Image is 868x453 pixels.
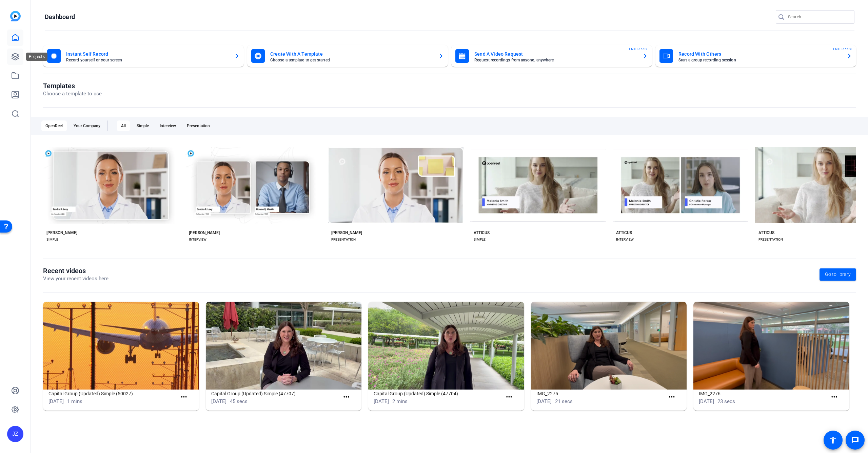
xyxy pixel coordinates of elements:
mat-icon: more_horiz [668,393,676,401]
input: Search [788,13,849,21]
mat-icon: more_horiz [180,393,188,401]
div: SIMPLE [46,237,58,242]
div: Projects [26,53,47,61]
img: Capital Group (Updated) Simple (47704) [368,302,524,390]
button: Instant Self RecordRecord yourself or your screen [43,45,244,67]
mat-card-subtitle: Choose a template to get started [270,58,433,62]
button: Record With OthersStart a group recording sessionENTERPRISE [655,45,856,67]
img: IMG_2275 [531,302,687,390]
span: ENTERPRISE [833,46,853,52]
mat-icon: more_horiz [342,393,351,401]
span: [DATE] [48,398,64,404]
span: [DATE] [374,398,389,404]
mat-icon: accessibility [829,436,837,444]
div: [PERSON_NAME] [46,230,77,235]
span: [DATE] [699,398,714,404]
h1: Templates [43,82,102,90]
img: blue-gradient.svg [10,11,21,21]
button: Create With A TemplateChoose a template to get started [247,45,448,67]
p: Choose a template to use [43,90,102,98]
div: JZ [7,426,23,442]
mat-card-title: Record With Others [678,50,841,58]
h1: IMG_2276 [699,390,827,398]
mat-card-subtitle: Start a group recording session [678,58,841,62]
span: 1 mins [67,398,82,404]
div: Your Company [70,120,104,131]
span: 21 secs [555,398,573,404]
div: OpenReel [41,120,67,131]
img: Capital Group (Updated) Simple (50027) [43,302,199,390]
span: ENTERPRISE [629,46,649,52]
h1: Recent videos [43,267,108,275]
mat-card-title: Instant Self Record [66,50,229,58]
h1: IMG_2275 [536,390,665,398]
mat-card-subtitle: Request recordings from anyone, anywhere [474,58,637,62]
mat-card-subtitle: Record yourself or your screen [66,58,229,62]
mat-card-title: Send A Video Request [474,50,637,58]
mat-icon: more_horiz [505,393,513,401]
img: Capital Group (Updated) Simple (47707) [206,302,362,390]
div: INTERVIEW [189,237,206,242]
h1: Capital Group (Updated) Simple (47707) [211,390,340,398]
div: Presentation [183,120,214,131]
h1: Capital Group (Updated) Simple (50027) [48,390,177,398]
p: View your recent videos here [43,275,108,283]
div: ATTICUS [616,230,632,235]
div: ATTICUS [758,230,774,235]
mat-icon: more_horiz [830,393,839,401]
div: Interview [156,120,180,131]
div: PRESENTATION [758,237,783,242]
a: Go to library [820,268,856,281]
div: Simple [133,120,153,131]
div: ATTICUS [474,230,490,235]
div: PRESENTATION [331,237,356,242]
span: [DATE] [536,398,552,404]
div: SIMPLE [474,237,486,242]
span: 2 mins [392,398,408,404]
span: 23 secs [717,398,735,404]
span: Go to library [825,271,851,278]
h1: Dashboard [45,13,75,21]
div: [PERSON_NAME] [331,230,362,235]
div: INTERVIEW [616,237,634,242]
h1: Capital Group (Updated) Simple (47704) [374,390,502,398]
img: IMG_2276 [693,302,849,390]
span: 45 secs [230,398,248,404]
mat-icon: message [851,436,859,444]
button: Send A Video RequestRequest recordings from anyone, anywhereENTERPRISE [451,45,652,67]
div: [PERSON_NAME] [189,230,220,235]
span: [DATE] [211,398,226,404]
div: All [117,120,130,131]
mat-card-title: Create With A Template [270,50,433,58]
